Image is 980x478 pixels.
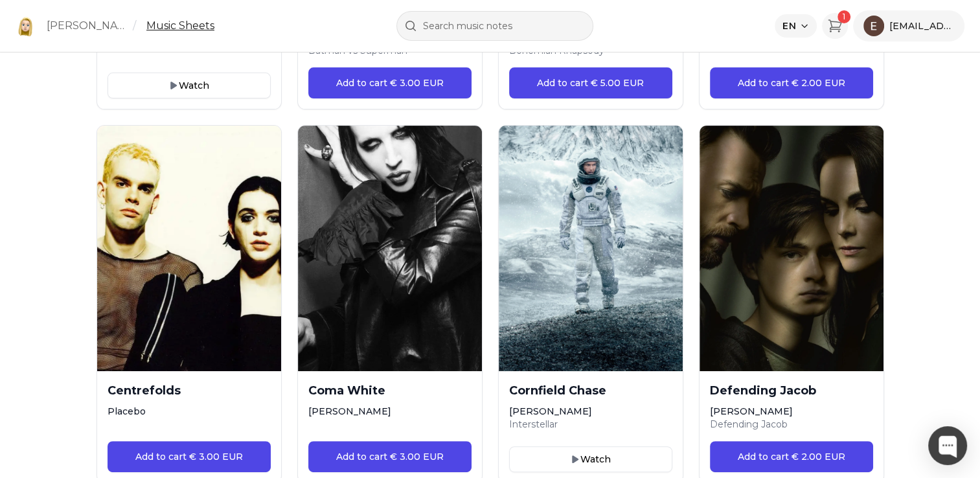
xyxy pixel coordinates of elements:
button: Add to cart € 2.00 EUR [710,67,873,98]
button: Cart [822,13,848,39]
a: Watch [108,81,271,93]
a: [PERSON_NAME] [47,18,128,34]
span: EN [782,19,796,32]
button: Watch [108,73,271,98]
span: Placebo [108,405,146,417]
button: Add to cart € 3.00 EUR [108,441,271,472]
h2: Coma White [308,381,472,400]
a: Cornfield Chase[PERSON_NAME]Interstellar [499,371,683,441]
button: Add to cart € 3.00 EUR [308,441,472,472]
h2: Cornfield Chase [509,381,672,400]
button: Add to cart € 5.00 EUR [509,67,672,98]
button: Add to cart € 2.00 EUR [710,441,873,472]
button: [EMAIL_ADDRESS][DOMAIN_NAME] [853,10,964,41]
a: CentrefoldsPlacebo [97,371,281,428]
a: Coma White[PERSON_NAME] [298,371,482,428]
span: 1 [838,10,850,23]
button: Add to cart € 3.00 EUR [308,67,472,98]
input: Search music notes [396,11,593,41]
span: [EMAIL_ADDRESS][DOMAIN_NAME] [889,19,954,32]
img: Kate Maystrova [16,16,36,36]
img: Cover of Defending Jacob - Ólafur Arnalds [700,126,883,371]
img: avatar [863,16,884,36]
span: [PERSON_NAME] [509,405,592,417]
span: / [133,18,136,34]
span: [PERSON_NAME] [710,405,793,417]
div: Interstellar [509,418,672,431]
button: Select language [775,14,817,38]
h2: Centrefolds [108,381,271,400]
img: Cover of Coma White - Marilyn Manson [298,126,482,371]
img: Cover of Centrefolds - Placebo [97,126,281,371]
h2: Defending Jacob [710,381,873,400]
button: Watch [509,446,672,472]
a: Watch [509,455,672,467]
div: Defending Jacob [710,418,873,431]
img: Cover of Cornfield Chase - Hans Zimmer [499,126,683,371]
a: Music Sheets [146,18,214,34]
a: Defending Jacob[PERSON_NAME]Defending Jacob [700,371,883,441]
span: [PERSON_NAME] [308,405,391,417]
